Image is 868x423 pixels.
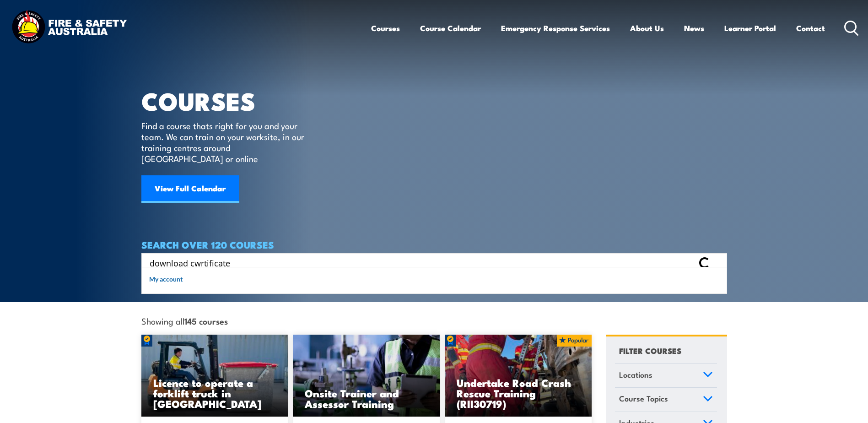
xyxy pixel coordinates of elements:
img: Safety For Leaders [293,335,440,417]
img: Road Crash Rescue Training [445,335,592,417]
span: Showing all [141,316,228,325]
h3: Onsite Trainer and Assessor Training [305,388,428,409]
a: Emergency Response Services [501,16,610,40]
a: Courses [371,16,400,40]
form: Search form [151,256,696,269]
a: News [684,16,704,40]
h1: COURSES [141,90,318,111]
a: Undertake Road Crash Rescue Training (RII30719) [445,335,592,417]
a: Learner Portal [724,16,776,40]
span: Locations [619,369,652,381]
p: Find a course thats right for you and your team. We can train on your worksite, in our training c... [141,120,308,164]
h4: SEARCH OVER 120 COURSES [141,239,727,249]
a: Licence to operate a forklift truck in [GEOGRAPHIC_DATA] [141,335,289,417]
a: View Full Calendar [141,175,239,203]
a: My account [149,274,719,284]
a: Onsite Trainer and Assessor Training [293,335,440,417]
img: Licence to operate a forklift truck Training [141,335,289,417]
h3: Undertake Road Crash Rescue Training (RII30719) [457,377,580,409]
a: Course Topics [615,388,717,412]
input: Search input [150,256,694,270]
strong: 145 courses [184,315,228,327]
a: Course Calendar [420,16,481,40]
h4: FILTER COURSES [619,344,681,357]
a: Locations [615,364,717,388]
span: Course Topics [619,392,668,405]
a: Contact [796,16,825,40]
a: About Us [630,16,664,40]
button: Search magnifier button [711,256,724,269]
h3: Licence to operate a forklift truck in [GEOGRAPHIC_DATA] [153,377,277,409]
